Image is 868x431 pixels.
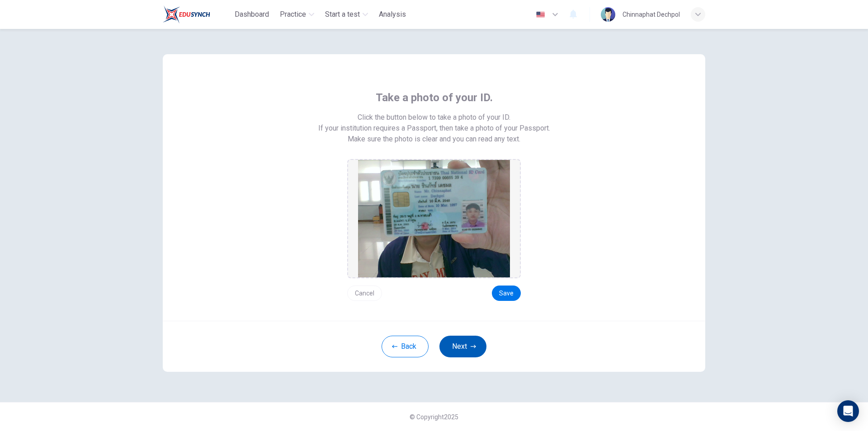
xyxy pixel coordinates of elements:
[837,400,859,422] div: Open Intercom Messenger
[235,9,269,20] span: Dashboard
[325,9,360,20] span: Start a test
[231,6,273,23] button: Dashboard
[492,286,521,301] button: Save
[376,90,493,105] span: Take a photo of your ID.
[358,160,510,277] img: preview screemshot
[410,413,458,421] span: © Copyright 2025
[321,6,372,23] button: Start a test
[163,5,210,23] img: Train Test logo
[348,134,520,145] span: Make sure the photo is clear and you can read any text.
[382,336,429,357] button: Back
[280,9,306,20] span: Practice
[163,5,231,23] a: Train Test logo
[318,112,550,134] span: Click the button below to take a photo of your ID. If your institution requires a Passport, then ...
[601,7,615,22] img: Profile picture
[276,6,318,23] button: Practice
[439,336,486,357] button: Next
[379,9,406,20] span: Analysis
[347,286,382,301] button: Cancel
[375,6,410,23] button: Analysis
[623,9,680,20] div: Chinnaphat Dechpol
[535,11,546,18] img: en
